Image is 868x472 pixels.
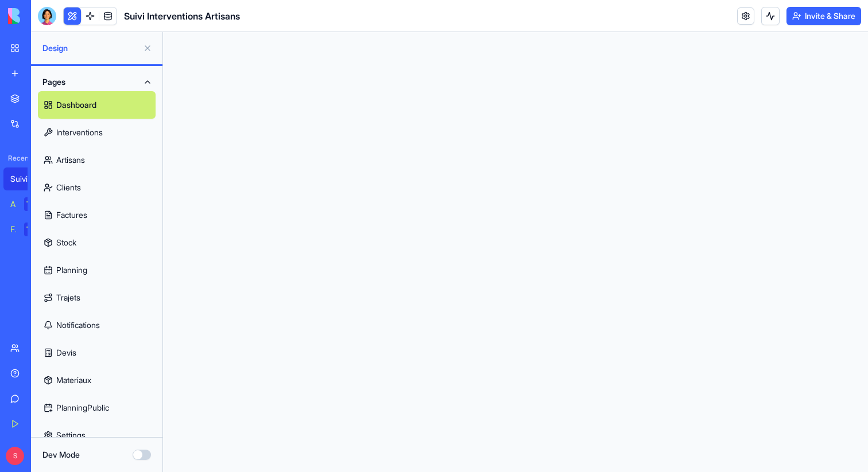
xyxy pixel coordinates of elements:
[38,366,156,394] a: Materiaux
[38,174,156,201] a: Clients
[24,223,42,236] div: TRY
[3,154,28,163] span: Recent
[24,197,42,211] div: TRY
[38,229,156,256] a: Stock
[38,73,156,91] button: Pages
[38,201,156,229] a: Factures
[38,256,156,284] a: Planning
[38,146,156,174] a: Artisans
[8,8,79,24] img: logo
[10,198,16,210] div: AI Logo Generator
[10,173,42,185] div: Suivi Interventions Artisans
[3,218,49,241] a: Feedback FormTRY
[3,193,49,216] a: AI Logo GeneratorTRY
[786,7,861,25] button: Invite & Share
[38,311,156,339] a: Notifications
[42,449,80,461] label: Dev Mode
[38,339,156,366] a: Devis
[3,167,49,190] a: Suivi Interventions Artisans
[38,119,156,146] a: Interventions
[38,422,156,449] a: Settings
[38,91,156,119] a: Dashboard
[10,224,16,235] div: Feedback Form
[124,9,240,23] span: Suivi Interventions Artisans
[42,42,138,54] span: Design
[6,447,24,465] span: S
[38,394,156,422] a: PlanningPublic
[38,284,156,311] a: Trajets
